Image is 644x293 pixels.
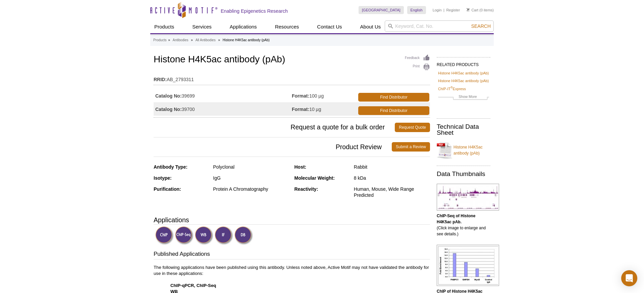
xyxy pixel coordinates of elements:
strong: Format: [292,106,309,112]
div: 8 kDa [354,175,430,181]
a: Histone H4K5ac antibody (pAb) [438,70,489,76]
div: Human, Mouse, Wide Range Predicted [354,186,430,198]
h2: Technical Data Sheet [437,124,490,136]
a: Products [153,37,166,43]
h2: Enabling Epigenetics Research [221,8,288,14]
a: [GEOGRAPHIC_DATA] [359,6,404,14]
span: Request a quote for a bulk order [154,123,395,132]
a: Feedback [405,54,430,62]
li: » [168,38,170,42]
strong: Molecular Weight: [294,175,335,181]
img: Histone H4K5ac antibody (pAb) tested by ChIP-Seq. [437,184,499,211]
img: Western Blot Validated [195,226,213,245]
a: About Us [356,20,385,33]
a: Histone H4K5ac antibody (pAb) [438,78,489,84]
span: Search [471,23,491,29]
strong: Antibody Type: [154,164,187,170]
div: IgG [213,175,289,181]
li: (0 items) [467,6,494,14]
td: 39700 [154,102,292,116]
a: Show More [438,94,489,101]
img: Immunofluorescence Validated [215,226,233,245]
a: Find Distributor [358,93,429,102]
span: Product Review [154,142,392,152]
strong: RRID: [154,76,167,82]
img: Histone H4K5ac antibody (pAb) tested by ChIP. [437,245,499,286]
a: Login [433,8,442,12]
a: Resources [271,20,303,33]
a: Antibodies [173,37,189,43]
img: ChIP Validated [155,226,174,245]
strong: ChIP-qPCR, ChIP-Seq [170,283,216,288]
strong: Isotype: [154,175,172,181]
li: Histone H4K5ac antibody (pAb) [223,38,270,42]
a: Applications [226,20,261,33]
input: Keyword, Cat. No. [385,20,494,32]
li: | [443,6,444,14]
a: Products [150,20,178,33]
p: (Click image to enlarge and see details.) [437,213,490,237]
li: » [218,38,220,42]
strong: Purification: [154,186,181,192]
a: ChIP-IT®Express [438,86,466,92]
td: 10 µg [292,102,357,116]
div: Protein A Chromatography [213,186,289,192]
button: Search [469,23,493,29]
a: Request Quote [395,123,430,132]
td: 100 µg [292,89,357,102]
li: » [191,38,193,42]
strong: Reactivity: [294,186,318,192]
h3: Applications [154,215,430,225]
strong: Catalog No: [155,106,182,112]
div: Open Intercom Messenger [621,270,637,286]
b: ChIP-Seq of Histone H4K5ac pAb. [437,214,475,224]
a: Register [446,8,460,12]
td: 39699 [154,89,292,102]
h1: Histone H4K5ac antibody (pAb) [154,54,430,66]
strong: Host: [294,164,307,170]
a: Histone H4K5ac antibody (pAb) [437,140,490,160]
a: English [407,6,426,14]
strong: Format: [292,93,309,99]
div: Polyclonal [213,164,289,170]
a: All Antibodies [196,37,216,43]
strong: Catalog No: [155,93,182,99]
a: Find Distributor [358,106,429,115]
img: Dot Blot Validated [234,226,253,245]
a: Contact Us [313,20,346,33]
h2: Data Thumbnails [437,171,490,177]
h3: Published Applications [154,250,430,259]
a: Services [188,20,216,33]
sup: ® [450,86,453,89]
img: ChIP-Seq Validated [175,226,194,245]
td: AB_2793311 [154,72,430,83]
a: Print [405,63,430,71]
h2: RELATED PRODUCTS [437,57,490,69]
a: Submit a Review [392,142,430,152]
a: Cart [467,8,478,12]
div: Rabbit [354,164,430,170]
img: Your Cart [467,8,470,11]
